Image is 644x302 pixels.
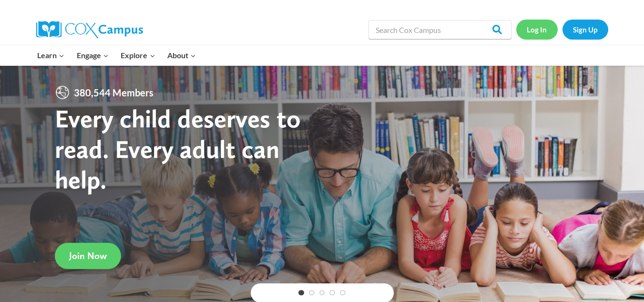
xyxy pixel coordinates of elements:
a: 2 [309,290,315,296]
a: Join Now [55,243,121,269]
button: Child menu of Learn [31,45,71,65]
a: 5 [340,290,346,296]
button: Child menu of Explore [115,45,162,65]
strong: Every child deserves to read. Every adult can help. [55,103,301,194]
a: 1 [298,290,304,296]
a: Log In [516,20,558,39]
span: 380,544 Members [70,85,157,100]
button: Child menu of About [161,45,202,65]
input: Search Cox Campus [368,20,511,39]
a: 3 [319,290,325,296]
span: Join Now [69,250,107,261]
nav: Secondary Navigation [516,20,608,39]
button: Child menu of Engage [71,45,115,65]
a: 4 [329,290,335,296]
img: Cox Campus [36,21,143,38]
nav: Primary Navigation [31,45,202,65]
a: Sign Up [562,20,608,39]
